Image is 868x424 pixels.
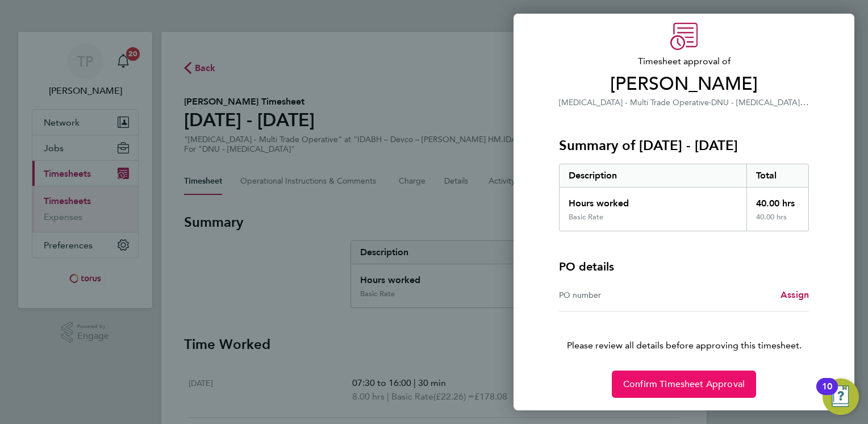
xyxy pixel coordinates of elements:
[746,164,809,187] div: Total
[559,288,684,302] div: PO number
[569,213,603,222] div: Basic Rate
[781,289,809,300] span: Assign
[746,188,809,213] div: 40.00 hrs
[559,164,809,231] div: Summary of 04 - 10 Aug 2025
[781,288,809,302] a: Assign
[559,259,614,275] h4: PO details
[560,188,746,213] div: Hours worked
[612,371,756,398] button: Confirm Timesheet Approval
[822,386,832,401] div: 10
[560,164,746,187] div: Description
[823,379,859,415] button: Open Resource Center, 10 new notifications
[709,98,711,107] span: ·
[746,213,809,231] div: 40.00 hrs
[711,97,809,107] span: DNU - [MEDICAL_DATA]
[559,73,809,95] span: [PERSON_NAME]
[559,55,809,68] span: Timesheet approval of
[559,136,809,155] h3: Summary of [DATE] - [DATE]
[559,98,709,107] span: [MEDICAL_DATA] - Multi Trade Operative
[545,311,823,352] p: Please review all details before approving this timesheet.
[623,379,745,390] span: Confirm Timesheet Approval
